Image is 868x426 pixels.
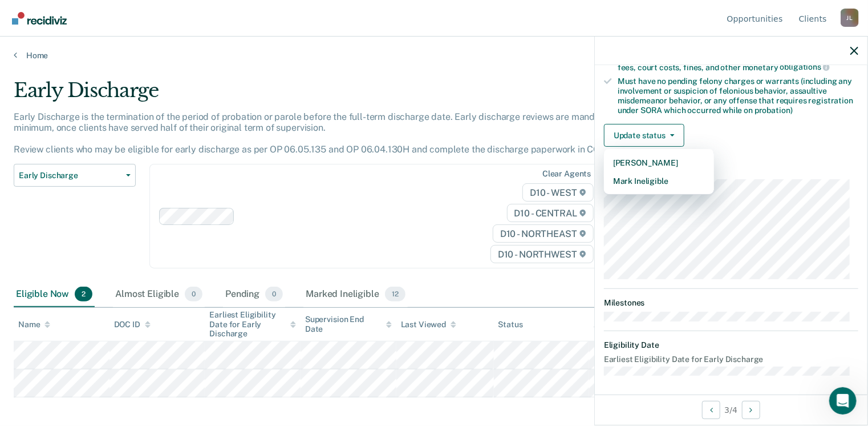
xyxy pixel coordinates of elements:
[780,62,830,71] span: obligations
[604,149,714,195] div: Dropdown Menu
[14,111,627,155] p: Early Discharge is the termination of the period of probation or parole before the full-term disc...
[18,320,50,329] div: Name
[604,298,858,308] dt: Milestones
[542,169,591,179] div: Clear agents
[604,165,858,175] dt: Supervision
[604,355,858,364] dt: Earliest Eligibility Date for Early Discharge
[305,315,392,334] div: Supervision End Date
[604,124,684,147] button: Update status
[75,287,92,302] span: 2
[265,287,283,302] span: 0
[490,245,593,263] span: D10 - NORTHWEST
[507,204,594,222] span: D10 - CENTRAL
[114,320,151,329] div: DOC ID
[185,287,202,302] span: 0
[19,171,121,180] span: Early Discharge
[702,401,720,419] button: Previous Opportunity
[113,282,205,307] div: Almost Eligible
[618,77,858,115] div: Must have no pending felony charges or warrants (including any involvement or suspicion of feloni...
[385,287,405,302] span: 12
[841,9,859,27] button: Profile dropdown button
[595,395,867,425] div: 3 / 4
[14,79,665,111] div: Early Discharge
[742,401,760,419] button: Next Opportunity
[522,183,593,202] span: D10 - WEST
[223,282,285,307] div: Pending
[841,9,859,27] div: J L
[498,320,523,329] div: Status
[604,172,714,190] button: Mark Ineligible
[14,282,95,307] div: Eligible Now
[604,154,714,172] button: [PERSON_NAME]
[14,50,854,61] a: Home
[755,106,793,115] span: probation)
[493,224,593,243] span: D10 - NORTHEAST
[12,12,67,25] img: Recidiviz
[209,310,296,339] div: Earliest Eligibility Date for Early Discharge
[829,387,857,415] iframe: Intercom live chat
[303,282,407,307] div: Marked Ineligible
[604,340,858,350] dt: Eligibility Date
[401,320,456,329] div: Last Viewed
